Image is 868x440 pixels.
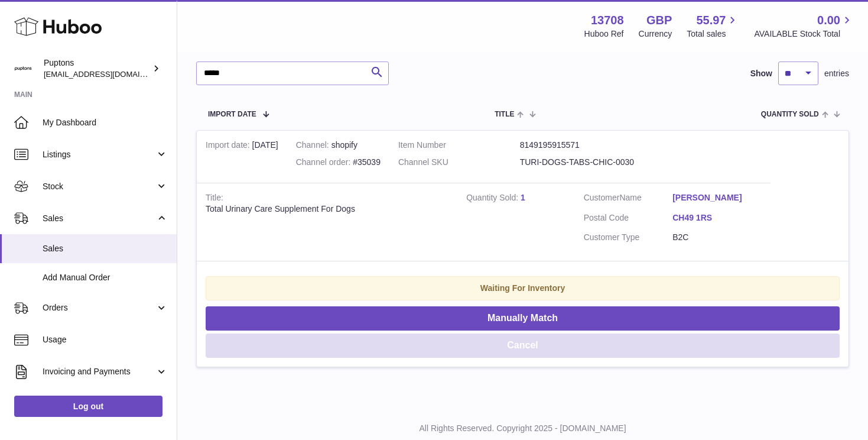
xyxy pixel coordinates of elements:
[43,272,168,283] span: Add Manual Order
[520,140,642,151] dd: 8149195915571
[687,28,739,40] span: Total sales
[43,181,155,192] span: Stock
[584,28,624,40] div: Huboo Ref
[584,212,672,227] dt: Postal Code
[197,131,287,183] td: [DATE]
[43,302,155,313] span: Orders
[754,28,854,40] span: AVAILABLE Stock Total
[584,193,620,202] span: Customer
[43,149,155,160] span: Listings
[584,232,672,243] dt: Customer Type
[187,423,859,434] p: All Rights Reserved. Copyright 2025 - [DOMAIN_NAME]
[521,193,525,202] a: 1
[520,157,642,168] dd: TURI-DOGS-TABS-CHIC-0030
[495,111,514,118] span: Title
[824,68,849,79] span: entries
[43,117,168,128] span: My Dashboard
[466,193,521,205] strong: Quantity Sold
[687,12,739,40] a: 55.97 Total sales
[14,60,32,77] img: hello@puptons.com
[206,334,840,358] button: Cancel
[480,283,565,293] strong: Waiting For Inventory
[296,140,381,151] div: shopify
[817,12,840,28] span: 0.00
[672,212,761,224] a: CH49 1RS
[584,192,672,206] dt: Name
[296,157,381,168] div: #35039
[296,157,353,170] strong: Channel order
[43,366,155,377] span: Invoicing and Payments
[672,232,761,243] dd: B2C
[646,12,672,28] strong: GBP
[206,306,840,331] button: Manually Match
[208,111,256,118] span: Import date
[672,192,761,203] a: [PERSON_NAME]
[761,111,819,118] span: Quantity Sold
[43,213,155,224] span: Sales
[206,203,448,215] div: Total Urinary Care Supplement For Dogs
[398,140,520,151] dt: Item Number
[206,140,252,153] strong: Import date
[43,334,168,345] span: Usage
[750,68,772,79] label: Show
[44,57,150,80] div: Puptons
[398,157,520,168] dt: Channel SKU
[639,28,672,40] div: Currency
[591,12,624,28] strong: 13708
[43,243,168,254] span: Sales
[44,69,174,79] span: [EMAIL_ADDRESS][DOMAIN_NAME]
[206,193,223,205] strong: Title
[754,12,854,40] a: 0.00 AVAILABLE Stock Total
[296,140,331,153] strong: Channel
[696,12,726,28] span: 55.97
[14,396,162,417] a: Log out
